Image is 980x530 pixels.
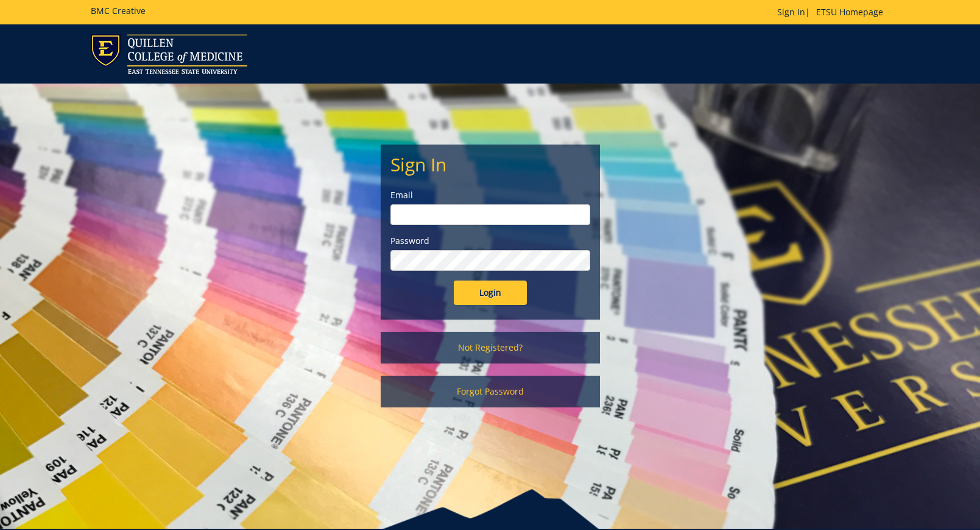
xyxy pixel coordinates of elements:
a: Sign In [777,6,805,18]
p: | [777,6,889,18]
label: Password [390,235,590,247]
img: ETSU logo [91,34,247,74]
input: Login [454,281,527,305]
h2: Sign In [390,154,590,174]
a: ETSU Homepage [810,6,889,18]
label: Email [390,189,590,201]
h5: BMC Creative [91,6,146,15]
a: Forgot Password [381,376,600,407]
a: Not Registered? [381,332,600,363]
